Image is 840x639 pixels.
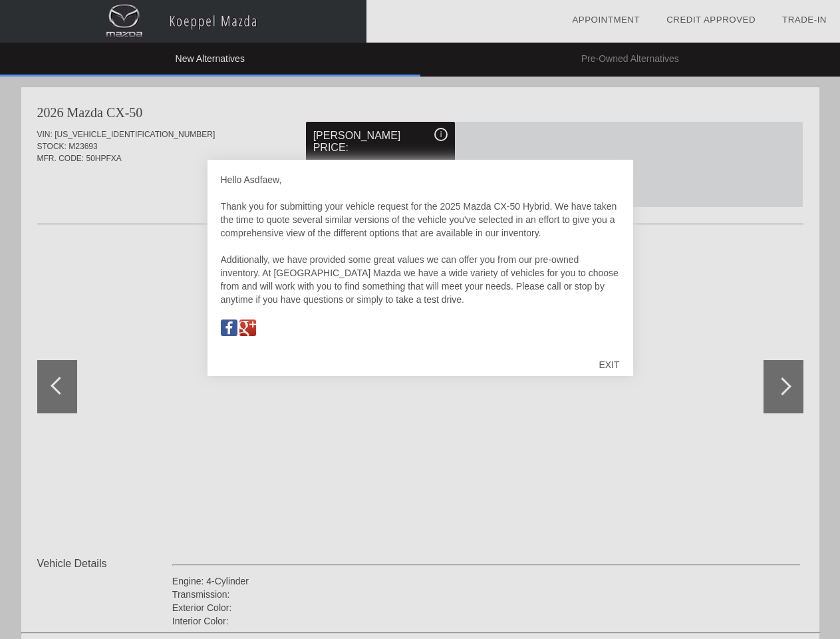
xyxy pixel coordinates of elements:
img: Map to Koeppel Mazda [221,319,237,336]
a: Trade-In [782,15,827,25]
a: Credit Approved [666,15,756,25]
div: Hello Asdfaew, Thank you for submitting your vehicle request for the 2025 Mazda CX-50 Hybrid. We ... [221,173,620,346]
div: EXIT [585,345,632,385]
img: Map to Koeppel Mazda [239,319,256,336]
a: Appointment [572,15,640,25]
